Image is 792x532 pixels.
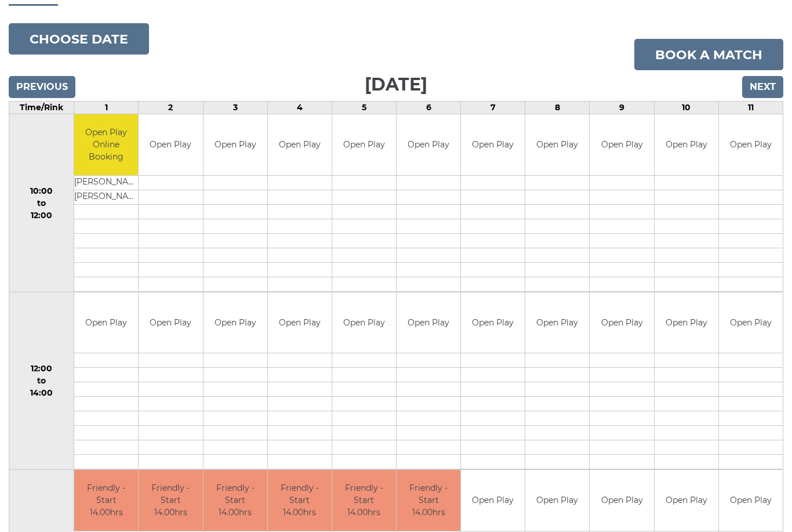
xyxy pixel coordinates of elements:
td: 9 [590,102,654,114]
td: 4 [267,102,332,114]
td: Open Play [139,114,202,175]
td: Open Play [461,114,525,175]
input: Previous [9,76,75,98]
td: Friendly - Start 14.00hrs [268,470,332,531]
td: Open Play [139,292,202,353]
td: Open Play [719,114,783,175]
td: Open Play [204,114,267,175]
td: Open Play [719,292,783,353]
td: Open Play [397,114,460,175]
td: Friendly - Start 14.00hrs [204,470,267,531]
td: Open Play [525,470,589,531]
a: Book a match [634,39,783,70]
td: Open Play [655,470,718,531]
td: 5 [332,102,396,114]
td: Open Play [655,292,718,353]
td: Open Play Online Booking [74,114,138,175]
td: 8 [525,102,590,114]
td: Open Play [655,114,718,175]
td: Open Play [525,292,589,353]
td: Open Play [719,470,783,531]
td: Friendly - Start 14.00hrs [332,470,396,531]
td: 10 [654,102,718,114]
td: Friendly - Start 14.00hrs [74,470,138,531]
td: Open Play [268,292,332,353]
td: Open Play [74,292,138,353]
td: Open Play [461,470,525,531]
button: Choose date [9,23,149,55]
td: Open Play [525,114,589,175]
td: 10:00 to 12:00 [9,114,74,292]
td: 12:00 to 14:00 [9,292,74,470]
td: [PERSON_NAME] [74,190,138,204]
input: Next [742,76,783,98]
td: 7 [461,102,525,114]
td: Friendly - Start 14.00hrs [139,470,202,531]
td: Open Play [590,292,653,353]
td: 6 [397,102,461,114]
td: Friendly - Start 14.00hrs [397,470,460,531]
td: 3 [203,102,267,114]
td: Time/Rink [9,102,74,114]
td: 11 [718,102,783,114]
td: Open Play [268,114,332,175]
td: Open Play [397,292,460,353]
td: [PERSON_NAME] [74,175,138,190]
td: Open Play [204,292,267,353]
td: Open Play [461,292,525,353]
td: 2 [139,102,203,114]
td: 1 [74,102,139,114]
td: Open Play [590,114,653,175]
td: Open Play [332,292,396,353]
td: Open Play [332,114,396,175]
td: Open Play [590,470,653,531]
